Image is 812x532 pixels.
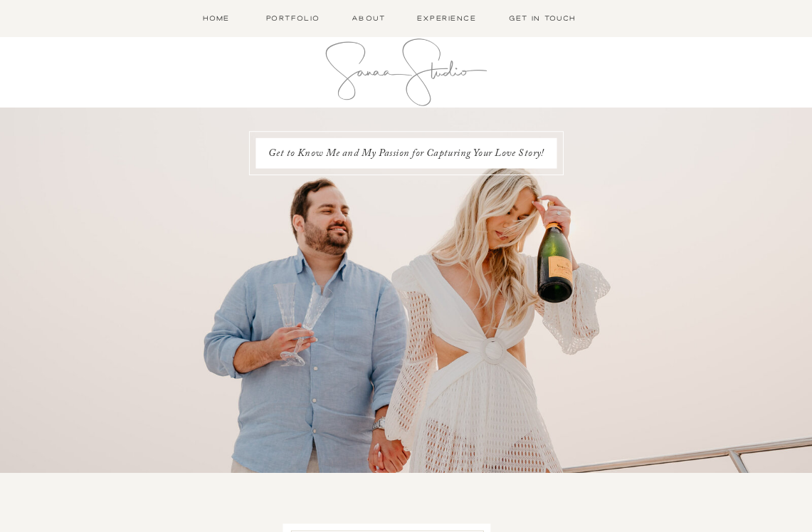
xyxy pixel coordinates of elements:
h1: Get to Know Me and My Passion for Capturing Your Love Story! [263,147,550,160]
a: Experience [414,13,479,24]
a: Home [195,13,238,24]
a: Get in Touch [505,13,580,24]
a: About [349,13,389,24]
a: Portfolio [263,13,323,24]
